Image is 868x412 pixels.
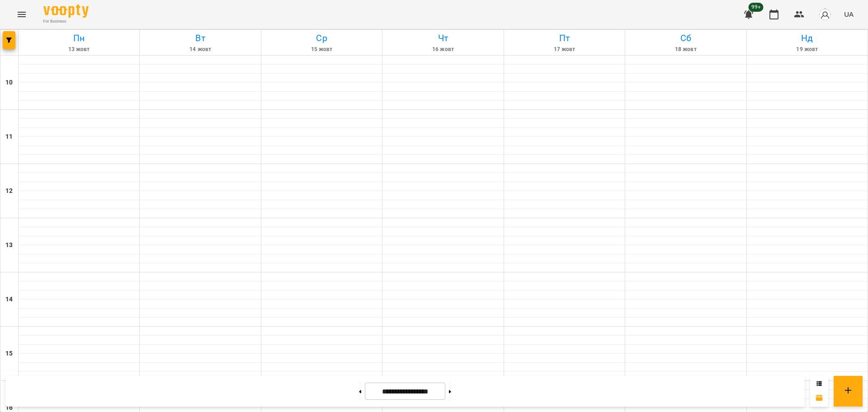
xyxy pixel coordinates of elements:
[384,31,502,45] h6: Чт
[505,45,623,54] h6: 17 жовт
[749,3,764,12] span: 99+
[43,19,89,24] span: For Business
[20,31,138,45] h6: Пн
[5,295,13,304] h6: 14
[5,240,13,250] h6: 13
[5,132,13,142] h6: 11
[384,45,502,54] h6: 16 жовт
[627,45,745,54] h6: 18 жовт
[5,78,13,88] h6: 10
[11,4,33,25] button: Menu
[141,31,259,45] h6: Вт
[20,45,138,54] h6: 13 жовт
[5,349,13,359] h6: 15
[748,45,866,54] h6: 19 жовт
[263,45,381,54] h6: 15 жовт
[844,9,854,19] span: UA
[263,31,381,45] h6: Ср
[748,31,866,45] h6: Нд
[840,6,857,23] button: UA
[627,31,745,45] h6: Сб
[505,31,623,45] h6: Пт
[819,8,831,21] img: avatar_s.png
[43,5,89,18] img: Voopty Logo
[5,186,13,196] h6: 12
[141,45,259,54] h6: 14 жовт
